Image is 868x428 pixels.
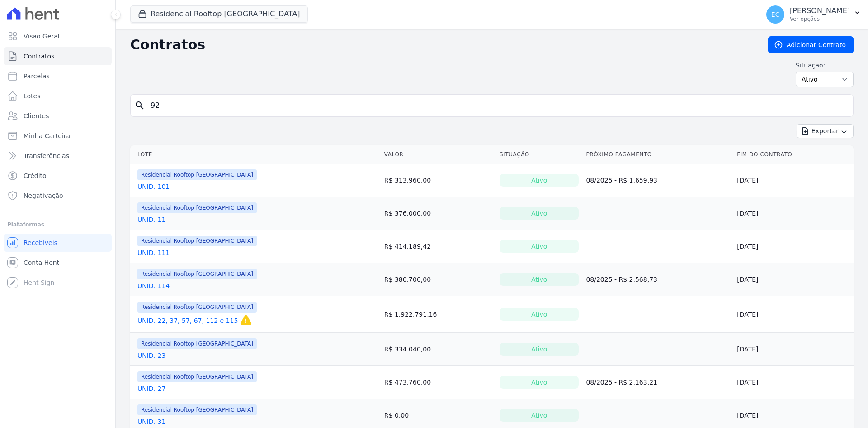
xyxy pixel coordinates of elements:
[130,5,308,23] button: Residencial Rooftop [GEOGRAPHIC_DATA]
[500,273,579,286] div: Ativo
[137,338,257,349] span: Residencial Rooftop [GEOGRAPHIC_DATA]
[796,61,854,70] label: Situação:
[4,27,112,45] a: Visão Geral
[500,376,579,389] div: Ativo
[4,254,112,272] a: Conta Hent
[500,240,579,253] div: Ativo
[4,47,112,65] a: Contratos
[790,15,850,23] p: Ver opções
[137,236,257,246] span: Residencial Rooftop [GEOGRAPHIC_DATA]
[381,164,496,197] td: R$ 313.960,00
[24,171,47,180] span: Crédito
[586,177,657,184] a: 08/2025 - R$ 1.659,93
[137,281,170,290] a: UNID. 114
[500,207,579,220] div: Ativo
[797,124,854,138] button: Exportar
[130,37,754,53] h2: Contratos
[7,219,108,230] div: Plataformas
[733,263,854,296] td: [DATE]
[4,127,112,145] a: Minha Carteira
[145,96,849,115] input: Buscar por nome do lote
[500,174,579,187] div: Ativo
[137,404,257,415] span: Residencial Rooftop [GEOGRAPHIC_DATA]
[137,417,165,426] a: UNID. 31
[733,296,854,333] td: [DATE]
[130,145,381,164] th: Lote
[4,67,112,85] a: Parcelas
[381,296,496,333] td: R$ 1.922.791,16
[759,2,868,27] button: EC [PERSON_NAME] Ver opções
[500,308,579,321] div: Ativo
[24,238,57,247] span: Recebíveis
[733,197,854,230] td: [DATE]
[137,371,257,382] span: Residencial Rooftop [GEOGRAPHIC_DATA]
[733,164,854,197] td: [DATE]
[771,11,780,18] span: EC
[381,333,496,366] td: R$ 334.040,00
[134,100,145,111] i: search
[500,343,579,356] div: Ativo
[733,366,854,399] td: [DATE]
[4,167,112,185] a: Crédito
[137,351,165,360] a: UNID. 23
[768,36,854,53] a: Adicionar Contrato
[24,72,50,81] span: Parcelas
[4,187,112,205] a: Negativação
[137,182,170,191] a: UNID. 101
[137,269,257,279] span: Residencial Rooftop [GEOGRAPHIC_DATA]
[24,131,70,140] span: Minha Carteira
[381,366,496,399] td: R$ 473.760,00
[496,145,583,164] th: Situação
[500,409,579,422] div: Ativo
[586,379,657,386] a: 08/2025 - R$ 2.163,21
[586,276,657,283] a: 08/2025 - R$ 2.568,73
[137,202,257,213] span: Residencial Rooftop [GEOGRAPHIC_DATA]
[137,248,170,257] a: UNID. 111
[137,384,165,393] a: UNID. 27
[24,151,69,160] span: Transferências
[4,87,112,105] a: Lotes
[381,263,496,296] td: R$ 380.700,00
[733,145,854,164] th: Fim do Contrato
[24,52,54,61] span: Contratos
[24,32,60,41] span: Visão Geral
[137,215,165,224] a: UNID. 11
[4,147,112,165] a: Transferências
[4,234,112,252] a: Recebíveis
[137,169,257,180] span: Residencial Rooftop [GEOGRAPHIC_DATA]
[4,107,112,125] a: Clientes
[137,302,257,313] span: Residencial Rooftop [GEOGRAPHIC_DATA]
[381,145,496,164] th: Valor
[24,258,59,267] span: Conta Hent
[24,111,49,120] span: Clientes
[381,230,496,263] td: R$ 414.189,42
[24,191,63,200] span: Negativação
[137,316,238,325] a: UNID. 22, 37, 57, 67, 112 e 115
[582,145,733,164] th: Próximo Pagamento
[24,91,41,101] span: Lotes
[733,230,854,263] td: [DATE]
[733,333,854,366] td: [DATE]
[790,6,850,15] p: [PERSON_NAME]
[381,197,496,230] td: R$ 376.000,00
